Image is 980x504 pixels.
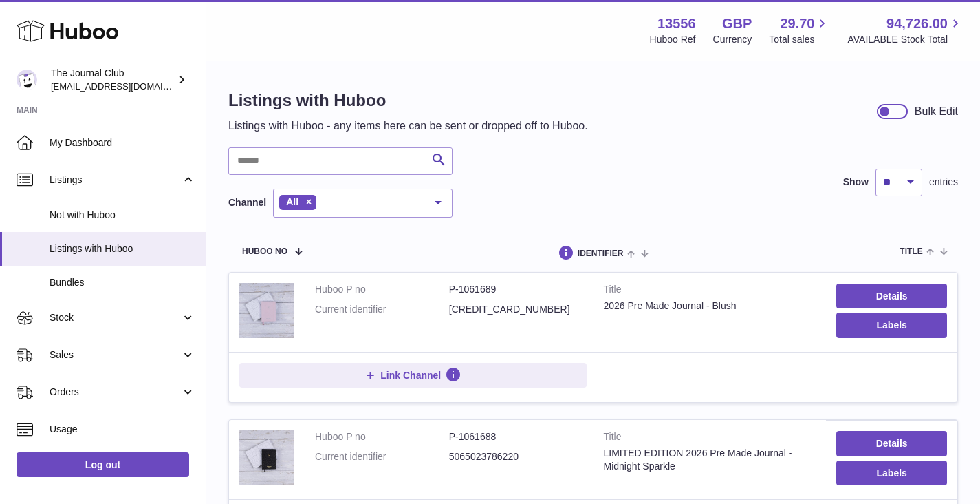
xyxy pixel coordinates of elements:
dd: P-1061689 [449,283,583,296]
span: Stock [50,311,181,324]
span: 94,726.00 [886,14,948,33]
span: All [286,196,298,207]
a: 29.70 Total sales [769,14,830,46]
span: entries [929,176,958,189]
div: Bulk Edit [915,104,958,119]
span: Link Channel [380,369,441,381]
dd: [CREDIT_CARD_NUMBER] [449,303,583,316]
span: Total sales [769,33,830,46]
label: Show [843,176,869,189]
button: Labels [836,461,947,485]
strong: Title [604,283,816,300]
span: 29.70 [780,14,814,33]
span: title [900,247,922,256]
span: Listings [50,174,181,187]
dt: Huboo P no [315,283,449,296]
h1: Listings with Huboo [228,90,588,112]
a: Details [836,431,947,456]
div: LIMITED EDITION 2026 Pre Made Journal - Midnight Sparkle [604,447,816,473]
button: Link Channel [239,363,587,388]
strong: 13556 [657,14,696,33]
span: Bundles [50,276,195,289]
dt: Current identifier [315,303,449,316]
span: Listings with Huboo [50,242,195,255]
img: 2026 Pre Made Journal - Blush [239,283,294,338]
span: Orders [50,386,181,399]
a: Log out [17,452,189,477]
button: Labels [836,313,947,337]
span: Huboo no [242,247,287,256]
img: hello@thejournalclub.co.uk [17,70,37,90]
div: Huboo Ref [650,33,696,46]
dd: 5065023786220 [449,450,583,463]
span: Not with Huboo [50,209,195,222]
dt: Current identifier [315,450,449,463]
p: Listings with Huboo - any items here can be sent or dropped off to Huboo. [228,118,588,134]
div: Currency [713,33,752,46]
span: Usage [50,423,195,436]
strong: GBP [722,14,752,33]
label: Channel [228,196,266,209]
img: LIMITED EDITION 2026 Pre Made Journal - Midnight Sparkle [239,430,294,485]
dt: Huboo P no [315,430,449,443]
a: Details [836,284,947,308]
div: The Journal Club [51,67,175,93]
strong: Title [604,430,816,447]
span: Sales [50,348,181,361]
div: 2026 Pre Made Journal - Blush [604,300,816,313]
span: [EMAIL_ADDRESS][DOMAIN_NAME] [51,81,202,92]
span: identifier [578,249,624,258]
span: AVAILABLE Stock Total [847,33,963,46]
dd: P-1061688 [449,430,583,443]
a: 94,726.00 AVAILABLE Stock Total [847,14,963,46]
span: My Dashboard [50,136,195,149]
